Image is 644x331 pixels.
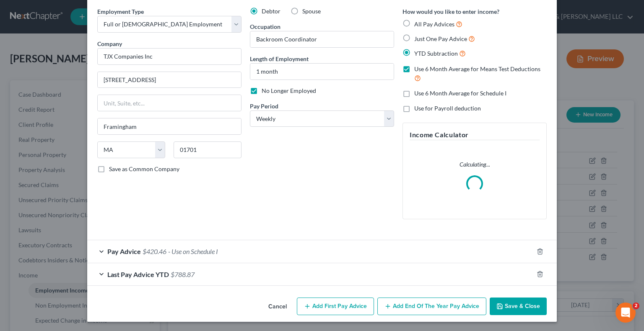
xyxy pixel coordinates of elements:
[174,141,241,158] input: Enter zip...
[297,298,374,315] button: Add First Pay Advice
[410,160,540,169] p: Calculating...
[262,87,316,94] span: No Longer Employed
[109,165,179,172] span: Save as Common Company
[262,298,293,315] button: Cancel
[107,270,169,278] span: Last Pay Advice YTD
[633,303,639,309] span: 2
[402,7,499,16] label: How would you like to enter income?
[302,8,321,15] span: Spouse
[262,8,280,15] span: Debtor
[414,90,506,97] span: Use 6 Month Average for Schedule I
[107,247,141,255] span: Pay Advice
[250,54,309,63] label: Length of Employment
[490,298,547,315] button: Save & Close
[98,72,241,88] input: Enter address...
[250,22,280,31] label: Occupation
[414,65,540,72] span: Use 6 Month Average for Means Test Deductions
[414,21,454,28] span: All Pay Advices
[250,103,278,110] span: Pay Period
[98,95,241,111] input: Unit, Suite, etc...
[97,40,122,47] span: Company
[168,247,218,255] span: - Use on Schedule I
[414,50,458,57] span: YTD Subtraction
[97,48,241,65] input: Search company by name...
[414,35,467,42] span: Just One Pay Advice
[250,64,394,80] input: ex: 2 years
[143,247,166,255] span: $420.46
[250,31,394,47] input: --
[615,303,636,323] iframe: Intercom live chat
[414,105,481,112] span: Use for Payroll deduction
[97,8,144,15] span: Employment Type
[98,118,241,134] input: Enter city...
[410,130,540,140] h5: Income Calculator
[377,298,486,315] button: Add End of the Year Pay Advice
[171,270,195,278] span: $788.87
